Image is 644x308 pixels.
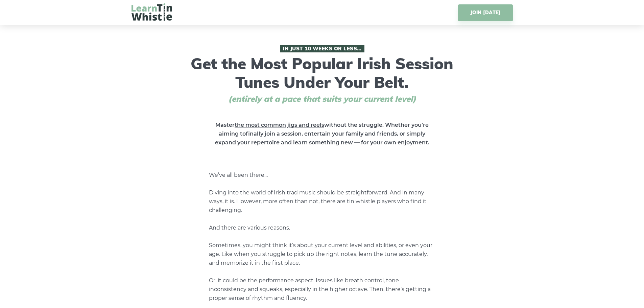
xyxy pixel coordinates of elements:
[235,122,324,128] span: the most common jigs and reels
[458,4,512,21] a: JOIN [DATE]
[280,45,364,52] span: In Just 10 Weeks or Less…
[215,122,429,146] strong: Master without the struggle. Whether you’re aiming to , entertain your family and friends, or sim...
[216,94,429,104] span: (entirely at a pace that suits your current level)
[189,45,456,104] h1: Get the Most Popular Irish Session Tunes Under Your Belt.
[132,3,172,21] img: LearnTinWhistle.com
[246,131,302,137] span: finally join a session
[209,224,290,231] span: And there are various reasons.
